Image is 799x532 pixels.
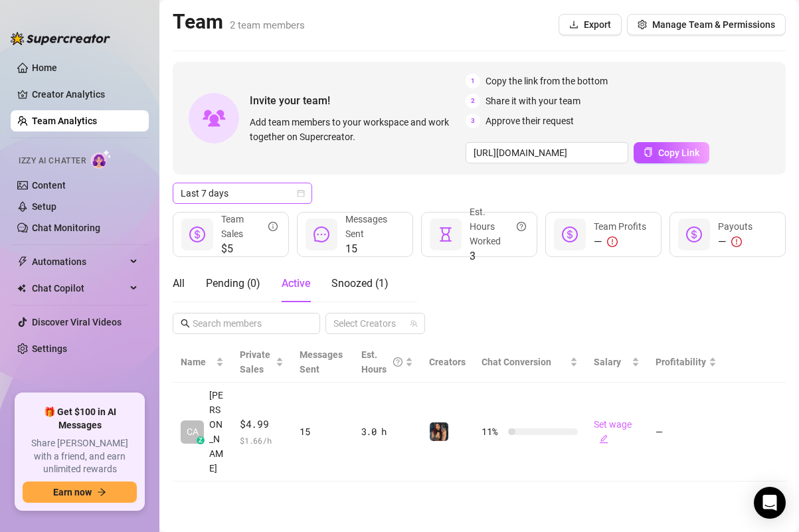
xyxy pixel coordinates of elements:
[569,20,578,29] span: download
[17,284,26,293] img: Chat Copilot
[584,19,611,30] span: Export
[345,241,402,257] span: 15
[32,251,126,272] span: Automations
[594,419,632,444] a: Set wageedit
[282,277,310,290] span: Active
[562,226,578,242] span: dollar-circle
[11,32,110,45] img: logo-BBDzfeDw.svg
[187,424,199,439] span: CA
[181,183,304,203] span: Last 7 days
[297,189,305,197] span: calendar
[181,319,190,328] span: search
[638,20,647,29] span: setting
[250,92,466,109] span: Invite your team!
[91,149,112,169] img: AI Chatter
[627,14,786,35] button: Manage Team & Permissions
[658,147,699,158] span: Copy Link
[32,116,97,126] a: Team Analytics
[23,406,137,432] span: 🎁 Get $100 in AI Messages
[470,248,526,264] span: 3
[470,205,526,248] div: Est. Hours Worked
[486,114,574,128] span: Approve their request
[644,147,653,157] span: copy
[173,342,232,383] th: Name
[410,319,418,327] span: team
[656,357,706,367] span: Profitability
[559,14,622,35] button: Export
[361,424,414,439] div: 3.0 h
[221,212,278,241] div: Team Sales
[466,74,480,88] span: 1
[300,424,345,439] div: 15
[209,388,224,476] span: [PERSON_NAME]
[313,226,329,242] span: message
[648,383,725,482] td: —
[482,424,503,439] span: 11 %
[393,347,402,377] span: question-circle
[240,349,270,375] span: Private Sales
[23,482,137,503] button: Earn nowarrow-right
[594,221,646,232] span: Team Profits
[173,276,185,292] div: All
[718,234,753,250] div: —
[206,276,260,292] div: Pending ( 0 )
[32,84,138,105] a: Creator Analytics
[718,221,753,232] span: Payouts
[486,74,608,88] span: Copy the link from the bottom
[300,349,343,375] span: Messages Sent
[599,434,608,444] span: edit
[482,357,551,367] span: Chat Conversion
[731,236,742,247] span: exclamation-circle
[32,343,67,354] a: Settings
[230,19,305,31] span: 2 team members
[594,357,621,367] span: Salary
[193,316,302,331] input: Search members
[221,241,278,257] span: $5
[686,226,702,242] span: dollar-circle
[594,234,646,250] div: —
[19,155,86,167] span: Izzy AI Chatter
[466,94,480,108] span: 2
[32,201,56,212] a: Setup
[466,114,480,128] span: 3
[268,212,278,241] span: info-circle
[240,416,284,432] span: $4.99
[17,256,28,267] span: thunderbolt
[53,487,92,497] span: Earn now
[754,487,786,519] div: Open Intercom Messenger
[32,180,66,191] a: Content
[652,19,775,30] span: Manage Team & Permissions
[32,278,126,299] span: Chat Copilot
[189,226,205,242] span: dollar-circle
[97,488,106,497] span: arrow-right
[181,355,213,369] span: Name
[421,342,474,383] th: Creators
[438,226,454,242] span: hourglass
[345,214,387,239] span: Messages Sent
[32,62,57,73] a: Home
[486,94,580,108] span: Share it with your team
[430,422,448,441] img: Ivy
[517,205,526,248] span: question-circle
[32,222,100,233] a: Chat Monitoring
[634,142,709,163] button: Copy Link
[32,317,122,327] a: Discover Viral Videos
[331,277,389,290] span: Snoozed ( 1 )
[361,347,403,377] div: Est. Hours
[240,434,284,447] span: $ 1.66 /h
[173,9,305,35] h2: Team
[250,115,460,144] span: Add team members to your workspace and work together on Supercreator.
[197,436,205,444] div: z
[607,236,618,247] span: exclamation-circle
[23,437,137,476] span: Share [PERSON_NAME] with a friend, and earn unlimited rewards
